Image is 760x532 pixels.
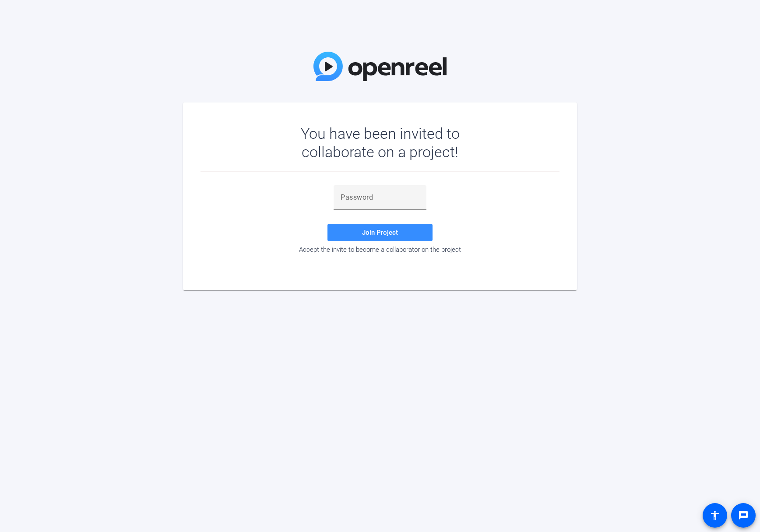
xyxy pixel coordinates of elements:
mat-icon: message [738,510,749,521]
img: OpenReel Logo [313,52,447,81]
div: You have been invited to collaborate on a project! [275,124,485,161]
input: Password [341,192,419,203]
span: Join Project [362,229,398,236]
mat-icon: accessibility [710,510,720,521]
button: Join Project [327,224,433,241]
div: Accept the invite to become a collaborator on the project [201,246,559,254]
